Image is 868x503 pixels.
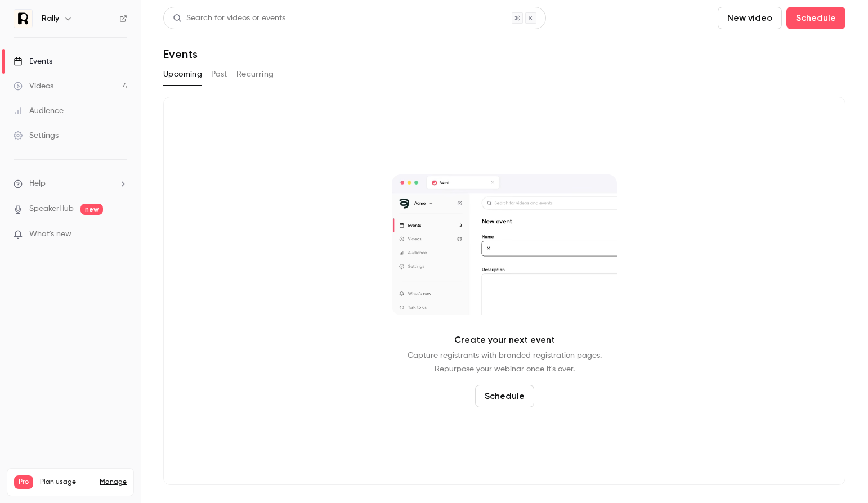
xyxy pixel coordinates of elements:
div: Events [14,56,52,67]
a: SpeakerHub [29,203,74,215]
li: help-dropdown-opener [14,178,127,190]
span: Plan usage [40,478,93,487]
button: Recurring [236,65,274,83]
h1: Events [163,47,198,61]
div: Search for videos or events [173,12,285,24]
p: Create your next event [454,333,555,347]
button: Upcoming [163,65,202,83]
img: Rally [14,10,32,28]
button: Past [211,65,227,83]
span: What's new [29,228,71,240]
span: new [80,204,103,215]
span: Help [29,178,46,190]
span: Pro [14,475,33,489]
div: Settings [14,130,59,141]
div: Audience [14,105,64,116]
div: Videos [14,80,53,92]
p: Capture registrants with branded registration pages. Repurpose your webinar once it's over. [408,349,602,376]
button: New video [718,7,782,29]
a: Manage [100,478,127,487]
iframe: Noticeable Trigger [114,230,127,240]
button: Schedule [786,7,845,29]
h6: Rally [42,13,59,24]
button: Schedule [475,385,534,407]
